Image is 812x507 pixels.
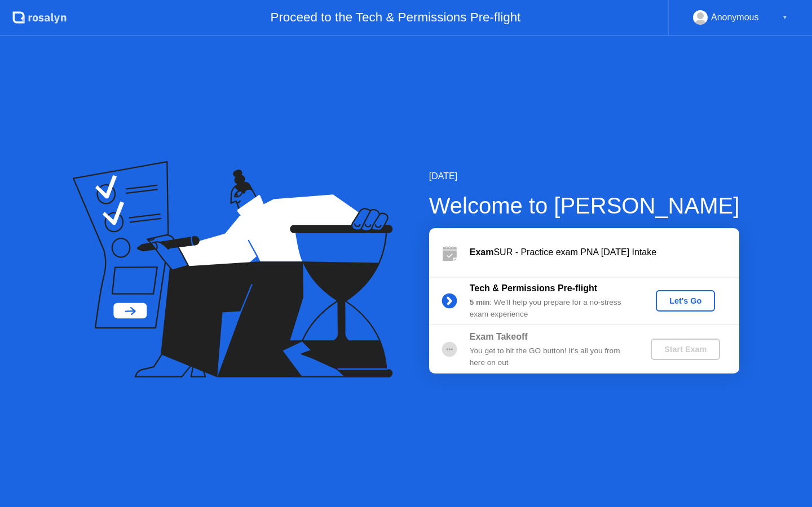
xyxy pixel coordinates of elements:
button: Start Exam [651,339,720,360]
b: Tech & Permissions Pre-flight [470,283,597,293]
div: You get to hit the GO button! It’s all you from here on out [470,345,632,368]
button: Let's Go [656,290,715,312]
div: Anonymous [711,10,759,25]
b: 5 min [470,298,490,306]
b: Exam Takeoff [470,332,528,341]
div: : We’ll help you prepare for a no-stress exam experience [470,297,632,320]
div: Welcome to [PERSON_NAME] [429,189,740,223]
div: Let's Go [660,296,710,305]
b: Exam [470,247,494,257]
div: [DATE] [429,170,740,183]
div: Start Exam [655,345,716,354]
div: SUR - Practice exam PNA [DATE] Intake [470,246,739,259]
div: ▼ [782,10,788,25]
